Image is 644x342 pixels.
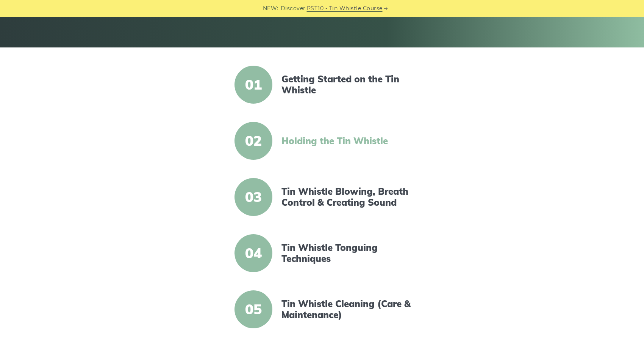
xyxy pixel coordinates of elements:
a: Holding the Tin Whistle [281,136,412,147]
span: 03 [234,178,272,216]
span: Discover [281,4,306,13]
a: Tin Whistle Blowing, Breath Control & Creating Sound [281,186,412,208]
span: 04 [234,234,272,272]
span: 01 [234,66,272,104]
span: 05 [234,290,272,328]
a: PST10 - Tin Whistle Course [307,4,383,13]
span: 02 [234,122,272,160]
a: Tin Whistle Cleaning (Care & Maintenance) [281,298,412,320]
span: NEW: [263,4,278,13]
a: Getting Started on the Tin Whistle [281,74,412,96]
a: Tin Whistle Tonguing Techniques [281,242,412,264]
